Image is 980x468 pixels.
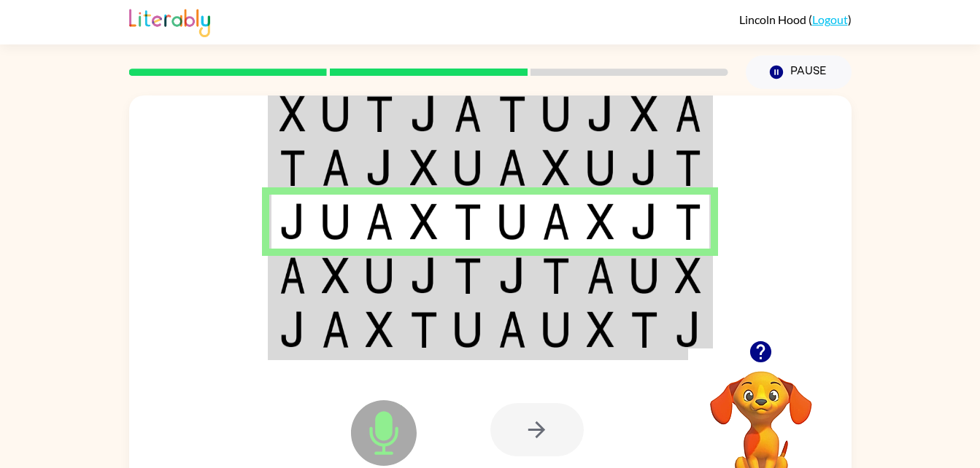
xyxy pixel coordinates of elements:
[454,311,482,348] img: u
[675,95,701,132] img: a
[739,12,852,26] div: ( )
[410,95,438,132] img: j
[587,95,614,132] img: j
[366,95,393,132] img: t
[454,95,482,132] img: a
[322,311,350,348] img: a
[498,257,526,294] img: j
[630,203,658,240] img: j
[587,257,614,294] img: a
[279,257,306,294] img: a
[630,95,658,132] img: x
[279,95,306,132] img: x
[322,95,350,132] img: u
[129,5,210,37] img: Literably
[498,311,526,348] img: a
[498,149,526,186] img: a
[675,311,701,348] img: j
[366,311,393,348] img: x
[410,203,438,240] img: x
[279,311,306,348] img: j
[739,12,809,26] span: Lincoln Hood
[587,311,614,348] img: x
[675,149,701,186] img: t
[454,257,482,294] img: t
[542,149,570,186] img: x
[542,257,570,294] img: t
[675,257,701,294] img: x
[454,203,482,240] img: t
[630,149,658,186] img: j
[542,311,570,348] img: u
[366,149,393,186] img: j
[542,203,570,240] img: a
[812,12,848,26] a: Logout
[322,203,350,240] img: u
[410,311,438,348] img: t
[746,55,852,89] button: Pause
[366,257,393,294] img: u
[587,203,614,240] img: x
[322,149,350,186] img: a
[410,257,438,294] img: j
[322,257,350,294] img: x
[630,311,658,348] img: t
[454,149,482,186] img: u
[675,203,701,240] img: t
[587,149,614,186] img: u
[630,257,658,294] img: u
[542,95,570,132] img: u
[410,149,438,186] img: x
[279,203,306,240] img: j
[498,95,526,132] img: t
[279,149,306,186] img: t
[366,203,393,240] img: a
[498,203,526,240] img: u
